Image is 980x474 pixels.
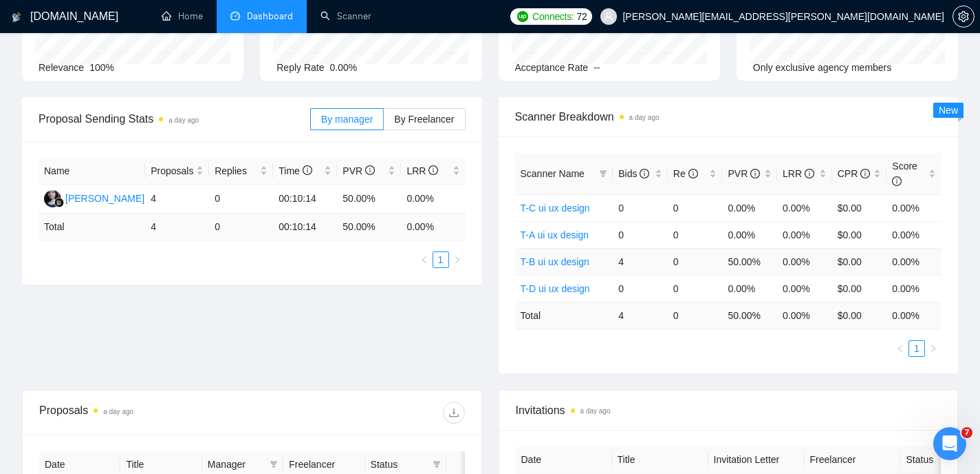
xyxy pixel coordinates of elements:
[722,248,777,275] td: 50.00%
[961,427,972,438] span: 7
[449,251,466,268] button: right
[613,194,668,221] td: 0
[416,251,433,268] button: left
[44,192,144,203] a: RS[PERSON_NAME]
[416,251,433,268] li: Previous Page
[145,185,209,214] td: 4
[54,198,64,207] img: gigradar-bm.png
[433,251,449,268] li: 1
[433,252,448,267] a: 1
[777,302,832,329] td: 0.00 %
[532,9,574,24] span: Connects:
[303,165,312,175] span: info-circle
[892,176,902,186] span: info-circle
[162,10,203,22] a: homeHome
[209,185,273,214] td: 0
[753,62,892,73] span: Only exclusive agency members
[728,168,760,179] span: PVR
[668,194,723,221] td: 0
[939,105,958,116] span: New
[406,165,438,176] span: LRR
[401,214,465,240] td: 0.00 %
[428,165,438,175] span: info-circle
[168,116,199,124] time: a day ago
[673,168,698,179] span: Re
[516,402,941,419] span: Invitations
[444,407,464,418] span: download
[777,194,832,221] td: 0.00%
[722,275,777,302] td: 0.00%
[613,302,668,329] td: 4
[215,163,257,178] span: Replies
[599,169,607,178] span: filter
[750,169,760,178] span: info-circle
[515,302,613,329] td: Total
[580,407,611,415] time: a day ago
[613,221,668,248] td: 0
[453,256,461,264] span: right
[886,194,941,221] td: 0.00%
[516,446,612,473] th: Date
[832,275,887,302] td: $0.00
[39,402,252,424] div: Proposals
[892,340,908,357] li: Previous Page
[596,163,610,184] span: filter
[273,214,337,240] td: 00:10:14
[925,340,941,357] button: right
[230,11,240,21] span: dashboard
[103,408,133,415] time: a day ago
[337,185,401,214] td: 50.00%
[39,62,84,73] span: Relevance
[892,161,917,187] span: Score
[925,340,941,357] li: Next Page
[668,221,723,248] td: 0
[515,62,589,73] span: Acceptance Rate
[832,302,887,329] td: $ 0.00
[613,248,668,275] td: 4
[929,344,937,353] span: right
[892,340,908,357] button: left
[279,165,312,176] span: Time
[909,341,924,356] a: 1
[604,12,613,21] span: user
[270,460,278,468] span: filter
[89,62,114,73] span: 100%
[722,302,777,329] td: 50.00 %
[805,446,901,473] th: Freelancer
[777,248,832,275] td: 0.00%
[145,214,209,240] td: 4
[515,108,942,125] span: Scanner Breakdown
[39,110,310,127] span: Proposal Sending Stats
[708,446,805,473] th: Invitation Letter
[838,168,870,179] span: CPR
[612,446,708,473] th: Title
[832,194,887,221] td: $0.00
[908,340,925,357] li: 1
[521,168,585,179] span: Scanner Name
[145,158,209,185] th: Proposals
[65,191,144,206] div: [PERSON_NAME]
[896,344,904,353] span: left
[594,62,600,73] span: --
[521,229,589,240] a: T-A ui ux design
[832,248,887,275] td: $0.00
[371,457,427,472] span: Status
[521,283,590,294] a: T-D ui ux design
[420,256,428,264] span: left
[208,457,264,472] span: Manager
[576,9,587,24] span: 72
[321,114,373,125] span: By manager
[722,194,777,221] td: 0.00%
[443,402,465,424] button: download
[433,460,441,468] span: filter
[832,221,887,248] td: $0.00
[44,190,61,207] img: RS
[952,6,974,28] button: setting
[886,221,941,248] td: 0.00%
[276,62,324,73] span: Reply Rate
[629,114,660,121] time: a day ago
[273,185,337,214] td: 00:10:14
[668,275,723,302] td: 0
[860,169,870,178] span: info-circle
[39,158,145,185] th: Name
